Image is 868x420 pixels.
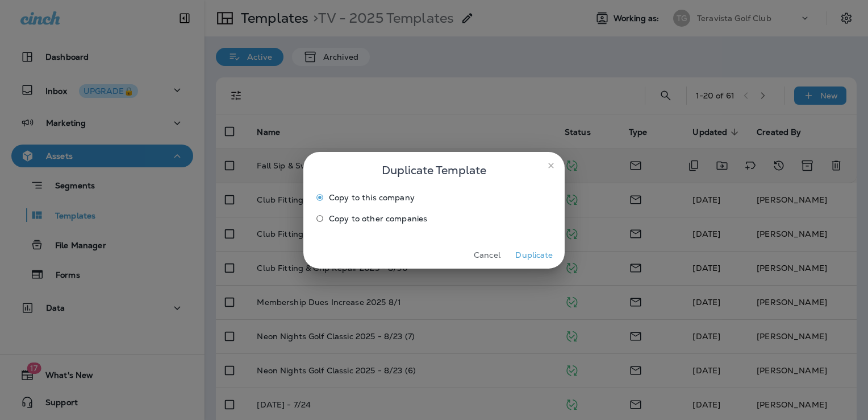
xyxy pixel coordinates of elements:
[513,246,556,264] button: Duplicate
[466,246,508,264] button: Cancel
[329,193,415,202] span: Copy to this company
[542,157,560,175] button: close
[382,161,486,179] span: Duplicate Template
[329,214,427,223] span: Copy to other companies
